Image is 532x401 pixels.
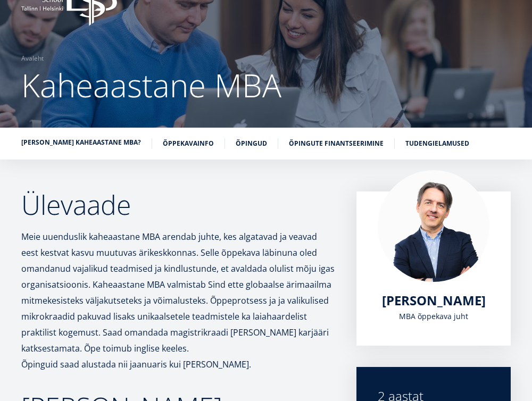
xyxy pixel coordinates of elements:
[3,105,10,112] input: Üheaastane eestikeelne MBA
[245,1,293,10] span: Perekonnanimi
[3,119,10,126] input: Kaheaastane MBA
[12,132,156,141] span: Tehnoloogia ja innovatsiooni juhtimine (MBA)
[12,104,104,114] span: Üheaastane eestikeelne MBA
[21,229,335,356] p: Meie uuenduslik kaheaastane MBA arendab juhte, kes algatavad ja veavad eest kestvat kasvu muutuva...
[236,138,267,149] a: Õpingud
[289,138,384,149] a: Õpingute finantseerimine
[405,138,469,149] a: Tudengielamused
[378,170,489,282] img: Marko Rillo
[382,291,486,309] span: [PERSON_NAME]
[21,191,335,218] h2: Ülevaade
[21,356,335,372] p: Õpinguid saad alustada nii jaanuaris kui [PERSON_NAME].
[163,138,214,149] a: Õppekavainfo
[12,118,70,128] span: Kaheaastane MBA
[378,308,489,324] div: MBA õppekava juht
[21,53,44,64] a: Avaleht
[21,63,281,107] span: Kaheaastane MBA
[21,137,141,148] a: [PERSON_NAME] kaheaastane MBA?
[3,132,10,139] input: Tehnoloogia ja innovatsiooni juhtimine (MBA)
[382,293,486,308] a: [PERSON_NAME]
